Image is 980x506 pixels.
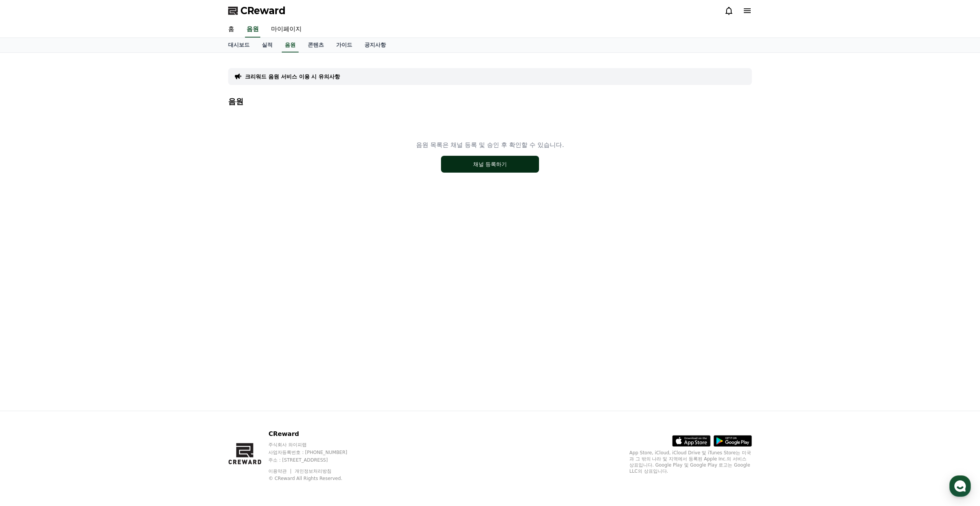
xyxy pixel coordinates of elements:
a: 마이페이지 [265,21,308,38]
p: 주식회사 와이피랩 [268,442,362,448]
a: 가이드 [330,38,358,52]
a: 크리워드 음원 서비스 이용 시 유의사항 [245,73,340,80]
span: 홈 [24,254,29,260]
a: 공지사항 [358,38,392,52]
a: 개인정보처리방침 [295,468,332,474]
p: © CReward All Rights Reserved. [268,475,362,482]
p: 사업자등록번호 : [PHONE_NUMBER] [268,449,362,455]
h4: 음원 [228,97,752,106]
a: 대화 [51,243,99,262]
a: 홈 [222,21,240,38]
button: 채널 등록하기 [441,156,539,173]
a: 콘텐츠 [302,38,330,52]
span: CReward [240,5,286,17]
a: 대시보드 [222,38,256,52]
a: 음원 [282,38,299,52]
span: 대화 [70,255,79,261]
a: CReward [228,5,286,17]
p: App Store, iCloud, iCloud Drive 및 iTunes Store는 미국과 그 밖의 나라 및 지역에서 등록된 Apple Inc.의 서비스 상표입니다. Goo... [629,450,752,474]
span: 설정 [118,254,127,260]
a: 설정 [99,243,147,262]
a: 실적 [256,38,279,52]
p: CReward [268,429,362,439]
p: 음원 목록은 채널 등록 및 승인 후 확인할 수 있습니다. [416,140,564,150]
a: 홈 [2,243,51,262]
a: 이용약관 [268,468,292,474]
p: 주소 : [STREET_ADDRESS] [268,457,362,463]
a: 음원 [245,21,260,38]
